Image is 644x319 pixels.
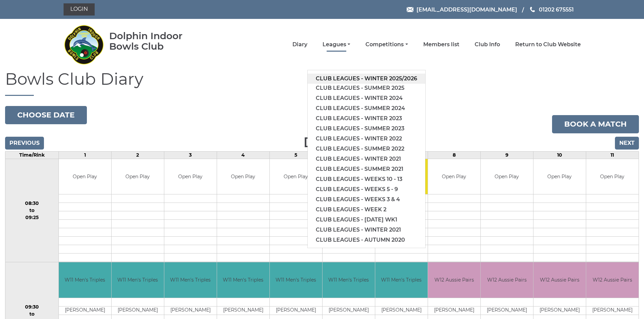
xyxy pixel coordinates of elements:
[515,41,581,48] a: Return to Club Website
[308,144,425,154] a: Club leagues - Summer 2022
[59,159,111,194] td: Open Play
[423,41,459,48] a: Members list
[533,306,586,315] td: [PERSON_NAME]
[308,74,425,84] a: Club leagues - Winter 2025/2026
[64,21,104,68] img: Dolphin Indoor Bowls Club
[270,306,322,315] td: [PERSON_NAME]
[111,151,164,159] td: 2
[428,262,480,298] td: W12 Aussie Pairs
[5,70,639,96] h1: Bowls Club Diary
[533,151,586,159] td: 10
[308,184,425,194] a: Club leagues - Weeks 5 - 9
[308,225,425,235] a: Club leagues - Winter 2021
[270,262,322,298] td: W11 Men's Triples
[308,103,425,113] a: Club leagues - Summer 2024
[323,306,375,315] td: [PERSON_NAME]
[307,70,426,248] ul: Leagues
[164,306,217,315] td: [PERSON_NAME]
[375,262,428,298] td: W11 Men's Triples
[58,151,111,159] td: 1
[539,6,574,12] span: 01202 675551
[112,306,164,315] td: [PERSON_NAME]
[308,235,425,245] a: Club leagues - Autumn 2020
[475,41,500,48] a: Club Info
[586,262,639,298] td: W12 Aussie Pairs
[308,113,425,124] a: Club leagues - Winter 2023
[407,5,517,14] a: Email [EMAIL_ADDRESS][DOMAIN_NAME]
[5,159,59,262] td: 08:30 to 09:25
[308,134,425,144] a: Club leagues - Winter 2022
[5,106,87,124] button: Choose date
[5,137,44,150] input: Previous
[164,159,217,194] td: Open Play
[428,151,480,159] td: 8
[5,151,59,159] td: Time/Rink
[428,306,480,315] td: [PERSON_NAME]
[586,306,639,315] td: [PERSON_NAME]
[217,159,269,194] td: Open Play
[533,262,586,298] td: W12 Aussie Pairs
[217,306,269,315] td: [PERSON_NAME]
[59,262,111,298] td: W11 Men's Triples
[270,159,322,194] td: Open Play
[480,151,533,159] td: 9
[292,41,307,48] a: Diary
[164,151,217,159] td: 3
[481,262,533,298] td: W12 Aussie Pairs
[323,262,375,298] td: W11 Men's Triples
[308,154,425,164] a: Club leagues - Winter 2021
[428,159,480,194] td: Open Play
[365,41,408,48] a: Competitions
[308,124,425,134] a: Club leagues - Summer 2023
[533,159,586,194] td: Open Play
[308,164,425,174] a: Club leagues - Summer 2021
[407,7,413,12] img: Email
[308,174,425,184] a: Club leagues - Weeks 10 - 13
[615,137,639,150] input: Next
[552,115,639,133] a: Book a match
[308,205,425,215] a: Club leagues - Week 2
[112,262,164,298] td: W11 Men's Triples
[64,3,95,16] a: Login
[308,93,425,103] a: Club leagues - Winter 2024
[217,262,269,298] td: W11 Men's Triples
[529,5,574,14] a: Phone us 01202 675551
[59,306,111,315] td: [PERSON_NAME]
[416,6,517,12] span: [EMAIL_ADDRESS][DOMAIN_NAME]
[375,306,428,315] td: [PERSON_NAME]
[269,151,322,159] td: 5
[481,159,533,194] td: Open Play
[164,262,217,298] td: W11 Men's Triples
[586,159,639,194] td: Open Play
[481,306,533,315] td: [PERSON_NAME]
[112,159,164,194] td: Open Play
[530,7,535,12] img: Phone us
[308,215,425,225] a: Club leagues - [DATE] wk1
[109,31,204,52] div: Dolphin Indoor Bowls Club
[308,194,425,205] a: Club leagues - Weeks 3 & 4
[323,41,350,48] a: Leagues
[308,83,425,93] a: Club leagues - Summer 2025
[217,151,269,159] td: 4
[586,151,639,159] td: 11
